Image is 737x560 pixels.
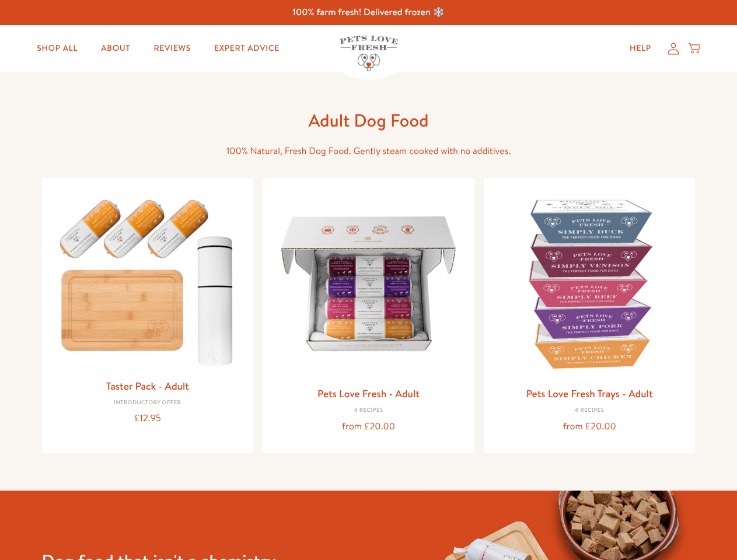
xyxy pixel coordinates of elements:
div: Introductory Offer [51,400,244,407]
div: £12.95 [51,411,244,426]
img: Pets Love Fresh Trays - Adult [493,187,686,380]
h1: Adult Dog Food [182,109,556,132]
a: Pets Love Fresh Trays - Adult [526,386,653,401]
a: Help [620,37,661,60]
div: 4 Recipes [493,407,686,414]
img: Taster Pack - Adult [51,187,244,372]
a: Taster Pack - Adult [106,379,189,393]
div: from £20.00 [272,419,465,435]
a: Reviews [144,37,200,60]
a: Expert Advice [205,37,289,60]
span: 100% Natural, Fresh Dog Food. Gently steam cooked with no additives. [226,145,511,157]
a: About [92,37,139,60]
div: from £20.00 [493,419,686,435]
a: Shop All [27,37,87,60]
div: 4 Recipes [272,407,465,414]
img: Pets Love Fresh [340,36,398,71]
a: Pets Love Fresh - Adult [317,386,420,401]
img: Pets Love Fresh - Adult [272,187,465,380]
